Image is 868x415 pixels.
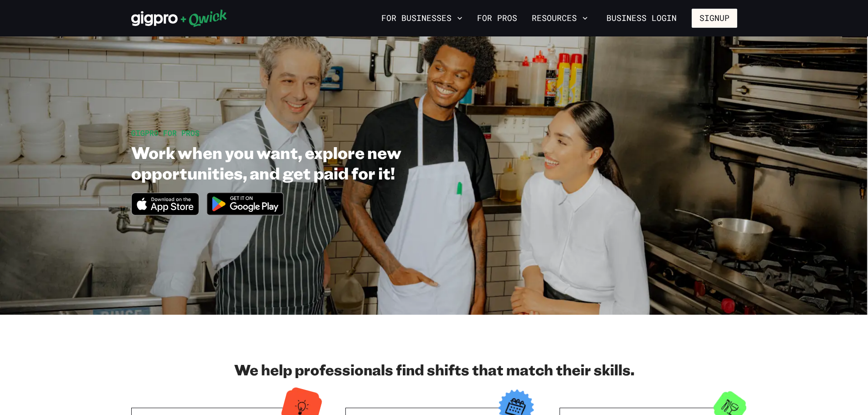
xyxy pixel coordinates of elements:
[131,208,200,217] a: Download on the App Store
[201,187,289,221] img: Get it on Google Play
[599,9,684,28] a: Business Login
[378,10,466,26] button: For Businesses
[692,9,737,28] button: Signup
[528,10,591,26] button: Resources
[131,128,200,138] span: GIGPRO FOR PROS
[131,142,495,183] h1: Work when you want, explore new opportunities, and get paid for it!
[473,10,521,26] a: For Pros
[131,360,737,379] h2: We help professionals find shifts that match their skills.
